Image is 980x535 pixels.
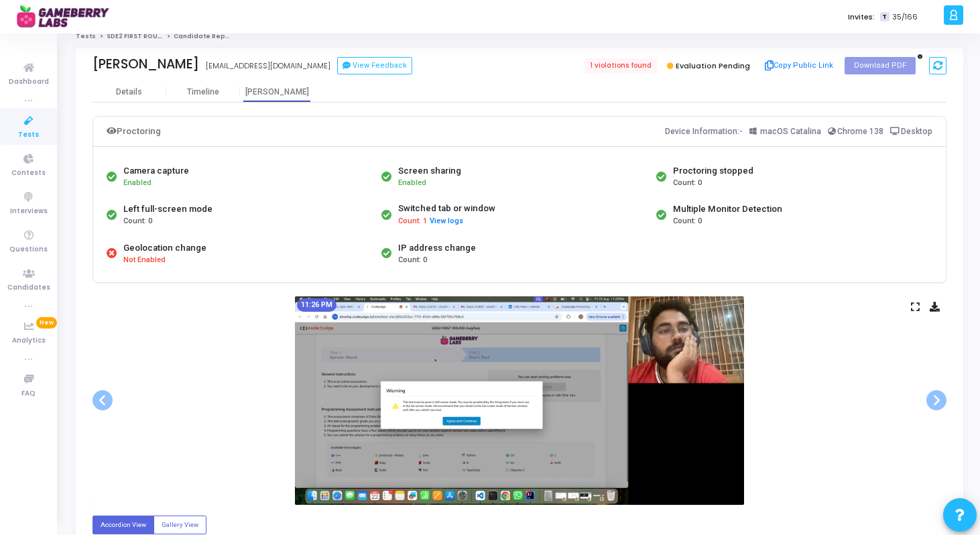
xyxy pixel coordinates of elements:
[10,206,48,217] span: Interviews
[295,296,744,505] img: screenshot-1755885402402.jpeg
[673,216,702,227] span: Count: 0
[93,56,199,72] div: [PERSON_NAME]
[123,241,206,255] div: Geolocation change
[123,202,212,216] div: Left full-screen mode
[845,57,916,74] button: Download PDF
[206,60,330,72] div: [EMAIL_ADDRESS][DOMAIN_NAME]
[107,32,197,40] a: SDE2 FIRST ROUND Aug/Sep
[673,178,702,189] span: Count: 0
[18,129,39,141] span: Tests
[665,123,933,139] div: Device Information:-
[398,216,427,227] span: Count: 1
[187,87,219,97] div: Timeline
[337,57,412,74] button: View Feedback
[761,56,838,76] button: Copy Public Link
[174,32,235,40] span: Candidate Report
[398,202,495,215] div: Switched tab or window
[398,255,427,266] span: Count: 0
[9,76,49,88] span: Dashboard
[17,3,117,30] img: logo
[429,215,464,228] button: View logs
[93,516,154,534] label: Accordion View
[36,317,57,329] span: New
[398,164,461,178] div: Screen sharing
[297,298,336,312] mat-chip: 11:26 PM
[123,164,189,178] div: Camera capture
[673,202,782,216] div: Multiple Monitor Detection
[673,164,753,178] div: Proctoring stopped
[123,216,152,227] span: Count: 0
[760,127,821,136] span: macOS Catalina
[123,255,166,266] span: Not Enabled
[21,388,36,400] span: FAQ
[901,127,932,136] span: Desktop
[7,282,50,294] span: Candidates
[837,127,883,136] span: Chrome 138
[107,123,161,139] div: Proctoring
[9,244,48,255] span: Questions
[398,178,426,187] span: Enabled
[676,60,750,71] span: Evaluation Pending
[398,241,476,255] div: IP address change
[240,87,314,97] div: [PERSON_NAME]
[154,516,206,534] label: Gallery View
[12,335,46,347] span: Analytics
[585,58,657,73] span: 1 violations found
[123,178,151,187] span: Enabled
[880,12,889,22] span: T
[848,11,875,23] label: Invites:
[11,168,46,179] span: Contests
[76,32,96,40] a: Tests
[116,87,142,97] div: Details
[892,11,918,23] span: 35/166
[76,32,963,41] nav: breadcrumb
